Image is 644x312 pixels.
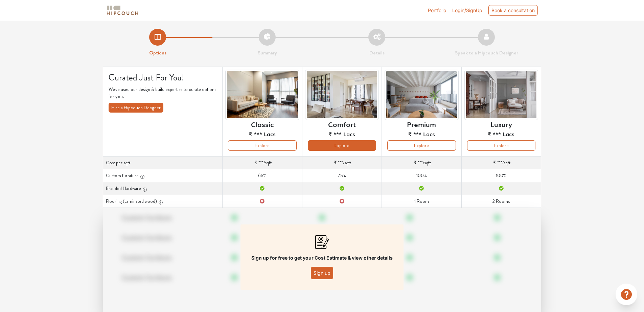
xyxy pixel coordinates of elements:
td: /sqft [382,157,461,169]
td: 65% [223,169,302,182]
span: Login/SignUp [452,7,482,13]
td: /sqft [223,157,302,169]
p: Sign up for free to get your Cost Estimate & view other details [251,254,393,261]
td: 100% [461,169,541,182]
img: logo-horizontal.svg [106,4,139,16]
strong: Summary [258,49,277,56]
button: Explore [308,140,376,151]
h6: Comfort [328,120,356,128]
img: header-preview [464,70,538,120]
h6: Premium [407,120,436,128]
td: /sqft [302,157,382,169]
h6: Luxury [490,120,512,128]
img: header-preview [305,70,379,120]
td: 2 Rooms [461,195,541,208]
span: logo-horizontal.svg [106,3,139,18]
a: Portfolio [428,7,446,14]
th: Branded Hardware [103,182,223,195]
td: 100% [382,169,461,182]
img: header-preview [225,70,299,120]
button: Explore [467,140,535,151]
th: Custom furniture [103,169,223,182]
div: Book a consultation [488,5,538,16]
h6: Classic [251,120,274,128]
img: header-preview [385,70,458,120]
button: Explore [228,140,296,151]
td: /sqft [461,157,541,169]
strong: Speak to a Hipcouch Designer [455,49,518,56]
td: 75% [302,169,382,182]
strong: Options [149,49,166,56]
p: We've used our design & build expertise to curate options for you. [109,86,217,100]
td: 1 Room [382,195,461,208]
button: Sign up [311,267,333,279]
button: Hire a Hipcouch Designer [109,103,163,113]
th: Flooring (Laminated wood) [103,195,223,208]
h4: Curated Just For You! [109,72,217,83]
th: Cost per sqft [103,157,223,169]
button: Explore [387,140,456,151]
strong: Details [369,49,385,56]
